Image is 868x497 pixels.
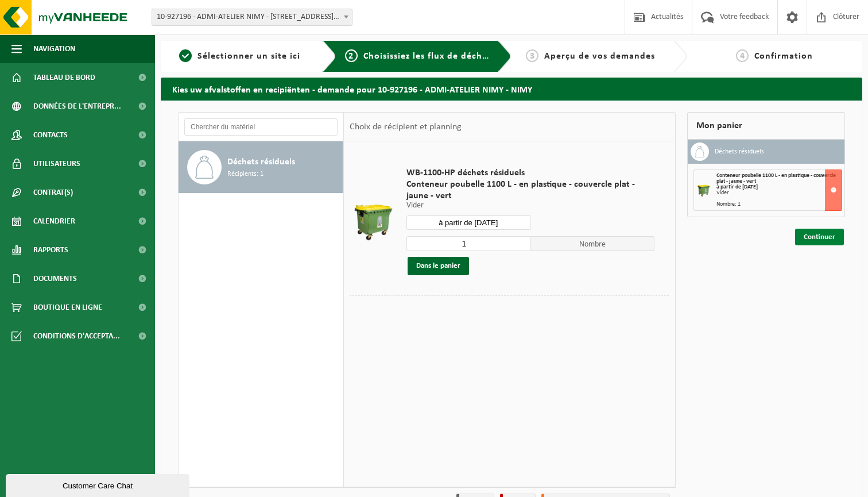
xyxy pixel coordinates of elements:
p: Vider [406,202,655,210]
span: 4 [736,49,749,62]
span: Nombre [530,236,654,251]
span: 1 [179,49,192,62]
span: Conditions d'accepta... [33,322,120,350]
span: Sélectionner un site ici [197,52,300,61]
div: Vider [716,190,842,196]
span: 10-927196 - ADMI-ATELIER NIMY - 7020 NIMY, QUAI DES ANGLAIS 48 (46) [152,9,352,25]
div: Choix de récipient et planning [344,113,467,141]
a: Continuer [795,229,844,245]
div: Mon panier [687,112,846,140]
span: Aperçu de vos demandes [544,52,655,61]
input: Chercher du matériel [184,118,338,136]
span: Utilisateurs [33,149,80,178]
span: Choisissiez les flux de déchets et récipients [363,52,555,61]
span: Conteneur poubelle 1100 L - en plastique - couvercle plat - jaune - vert [406,179,655,202]
span: Documents [33,264,77,293]
span: 10-927196 - ADMI-ATELIER NIMY - 7020 NIMY, QUAI DES ANGLAIS 48 (46) [152,9,352,26]
span: Navigation [33,34,75,63]
input: Sélectionnez date [406,215,530,230]
span: Données de l'entrepr... [33,92,121,121]
h3: Déchets résiduels [715,142,764,161]
span: Contacts [33,121,68,149]
h2: Kies uw afvalstoffen en recipiënten - demande pour 10-927196 - ADMI-ATELIER NIMY - NIMY [161,78,862,100]
span: Rapports [33,236,68,264]
span: Confirmation [754,52,813,61]
div: Nombre: 1 [716,202,842,207]
span: 3 [526,49,538,62]
span: Tableau de bord [33,63,95,92]
button: Dans le panier [408,257,469,275]
button: Déchets résiduels Récipients: 1 [179,141,343,193]
iframe: chat widget [6,472,192,497]
span: Boutique en ligne [33,293,102,322]
span: Récipients: 1 [227,169,263,180]
span: Déchets résiduels [227,155,295,169]
span: WB-1100-HP déchets résiduels [406,167,655,179]
span: 2 [345,49,358,62]
strong: à partir de [DATE] [716,184,758,190]
a: 1Sélectionner un site ici [166,49,313,63]
span: Calendrier [33,207,75,236]
span: Contrat(s) [33,178,73,207]
span: Conteneur poubelle 1100 L - en plastique - couvercle plat - jaune - vert [716,172,836,184]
